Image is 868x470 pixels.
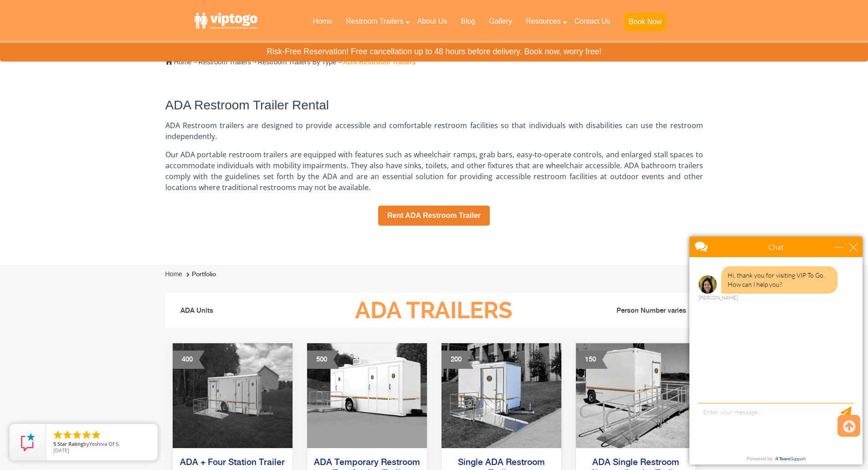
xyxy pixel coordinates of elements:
[91,429,102,440] li: 
[442,343,561,448] img: Single ADA
[410,11,454,31] a: About Us
[304,298,563,323] h3: ADA Trailers
[165,120,703,142] p: ADA Restroom trailers are designed to provide accessible and comfortable restroom facilities so t...
[180,458,285,467] a: ADA + Four Station Trailer
[53,447,69,454] span: [DATE]
[62,429,73,440] li: 
[165,270,182,278] a: Home
[684,231,868,470] iframe: Live Chat Box
[454,11,482,31] a: Blog
[52,429,63,440] li: 
[576,343,696,448] img: ADA Single Restroom Shower Combo Trailer
[567,11,617,31] a: Contact Us
[165,98,703,113] h2: ADA Restroom Trailer Rental
[174,58,192,66] a: Home
[258,58,336,66] a: Restroom Trailers By Type
[174,58,416,66] span: → → →
[564,305,696,316] li: Person Number varies
[89,440,120,447] span: Yeshiva Of S.
[165,149,703,193] p: Our ADA portable restroom trailers are equipped with features such as wheelchair ramps, grab bars...
[173,343,293,448] img: An outside photo of ADA + 4 Station Trailer
[53,440,56,447] span: 5
[624,13,667,31] button: Book Now
[576,351,608,369] div: 150
[72,429,82,440] li: 
[172,297,304,325] li: ADA Units
[198,58,251,66] a: Restroom Trailers
[173,351,205,369] div: 400
[57,440,83,447] span: Star Rating
[306,11,339,31] a: Home
[378,206,490,226] a: Rent ADA Restroom Trailer
[53,441,150,448] span: by
[339,11,410,31] a: Restroom Trailers
[184,269,216,280] li: Portfolio
[343,58,416,66] strong: ADA Restroom Trailers
[519,11,567,31] a: Resources
[81,429,92,440] li: 
[482,11,519,31] a: Gallery
[617,11,673,36] a: Book Now
[442,351,473,369] div: 200
[307,351,339,369] div: 500
[19,433,37,451] img: Review Rating
[307,343,427,448] img: Three restrooms out of which one ADA, one female and one male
